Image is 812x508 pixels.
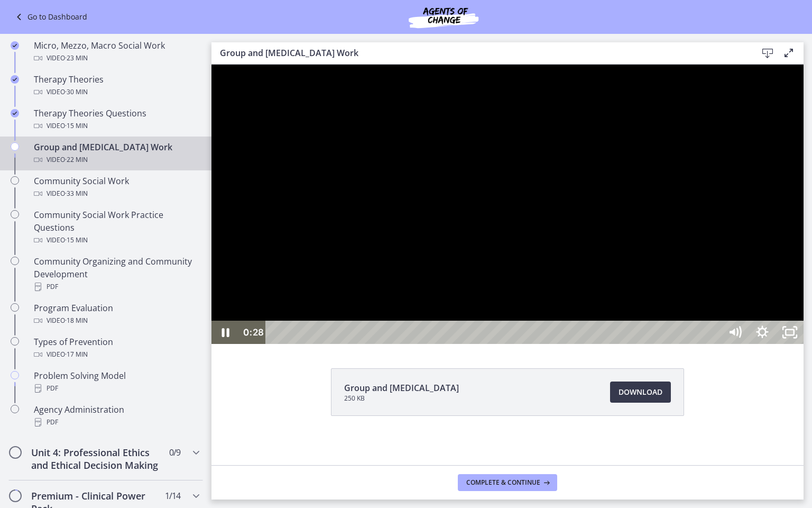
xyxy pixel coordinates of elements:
div: Program Evaluation [34,302,199,327]
div: Video [34,86,199,98]
span: 250 KB [344,394,459,403]
span: · 22 min [65,153,88,166]
span: · 15 min [65,120,88,132]
div: Micro, Mezzo, Macro Social Work [34,39,199,65]
div: Video [34,234,199,247]
span: Group and [MEDICAL_DATA] [344,382,459,394]
span: 1 / 14 [165,489,180,502]
i: Completed [11,41,19,50]
h2: Unit 4: Professional Ethics and Ethical Decision Making [31,446,160,471]
div: Community Organizing and Community Development [34,255,199,293]
div: Video [34,314,199,327]
i: Completed [11,109,19,117]
span: Complete & continue [466,478,540,487]
div: Community Social Work [34,175,199,200]
i: Completed [11,75,19,84]
button: Mute [510,256,537,279]
div: Video [34,348,199,361]
span: 0 / 9 [169,446,180,459]
button: Show settings menu [537,256,565,279]
a: Download [610,382,671,403]
div: PDF [34,416,199,429]
span: · 17 min [65,348,88,361]
div: Therapy Theories Questions [34,107,199,132]
div: Therapy Theories [34,73,199,98]
span: · 30 min [65,86,88,98]
h3: Group and [MEDICAL_DATA] Work [220,47,740,59]
div: Group and [MEDICAL_DATA] Work [34,141,199,166]
button: Complete & continue [458,474,557,491]
img: Agents of Change Social Work Test Prep [380,4,507,30]
div: Problem Solving Model [34,369,199,395]
a: Go to Dashboard [13,11,87,23]
span: · 15 min [65,234,88,247]
span: · 33 min [65,187,88,200]
span: Download [619,386,662,398]
div: Agency Administration [34,403,199,429]
div: Video [34,120,199,132]
div: Types of Prevention [34,335,199,361]
span: · 23 min [65,52,88,65]
div: Video [34,153,199,166]
div: PDF [34,280,199,293]
div: Video [34,52,199,65]
div: Community Social Work Practice Questions [34,208,199,247]
div: PDF [34,382,199,395]
iframe: Video Lesson [211,65,804,344]
div: Video [34,187,199,200]
span: · 18 min [65,314,88,327]
button: Unfullscreen [565,256,592,279]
